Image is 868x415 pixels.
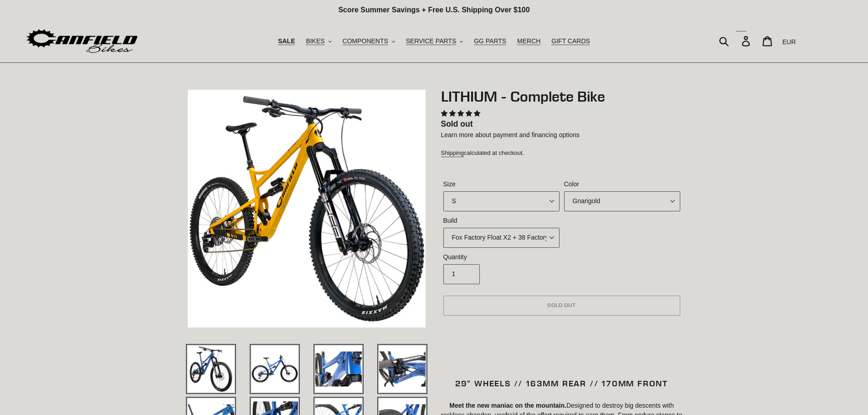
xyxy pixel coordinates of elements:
img: Load image into Gallery viewer, LITHIUM - Complete Bike [250,344,300,394]
label: Quantity [443,252,560,262]
h1: LITHIUM - Complete Bike [441,88,683,105]
a: SALE [273,35,299,47]
span: SERVICE PARTS [406,37,456,45]
button: Sold out [443,296,680,316]
label: Size [443,179,560,189]
span: 5.00 stars [441,110,482,117]
a: MERCH [513,35,545,47]
a: Shipping [441,149,464,157]
img: LITHIUM - Complete Bike [188,90,426,328]
span: GG PARTS [474,37,506,45]
img: Canfield Bikes [25,27,139,56]
a: Learn more about payment and financing options [441,131,580,138]
label: Color [564,179,680,189]
img: Load image into Gallery viewer, LITHIUM - Complete Bike [313,344,364,394]
img: Load image into Gallery viewer, LITHIUM - Complete Bike [186,344,236,394]
img: Load image into Gallery viewer, LITHIUM - Complete Bike [377,344,427,394]
input: Search [724,31,747,51]
div: calculated at checkout. [441,149,683,158]
span: MERCH [517,37,540,45]
span: BIKES [306,37,324,45]
span: COMPONENTS [343,37,388,45]
span: Sold out [441,119,473,128]
span: Sold out [547,302,576,308]
b: Meet the new maniac on the mountain. [449,402,566,409]
a: GIFT CARDS [547,35,595,47]
span: GIFT CARDS [551,37,590,45]
a: GG PARTS [469,35,511,47]
button: SERVICE PARTS [401,35,467,47]
span: 29" WHEELS // 163mm REAR // 170mm FRONT [455,378,668,389]
button: BIKES [301,35,336,47]
label: Build [443,216,560,225]
span: SALE [278,37,295,45]
button: COMPONENTS [338,35,400,47]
